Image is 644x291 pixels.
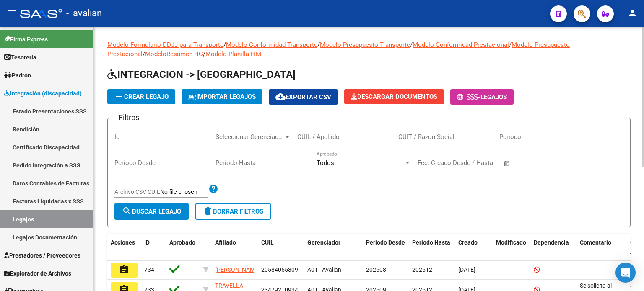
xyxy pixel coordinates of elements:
mat-icon: person [627,8,637,18]
button: Crear Legajo [107,89,175,104]
mat-icon: delete [203,206,213,216]
span: Afiliado [215,239,236,246]
button: Buscar Legajo [114,203,189,220]
span: Periodo Hasta [412,239,450,246]
span: [DATE] [458,266,475,273]
mat-icon: cloud_download [275,92,286,102]
span: Seleccionar Gerenciador [216,133,283,141]
datatable-header-cell: CUIL [258,234,304,261]
datatable-header-cell: Comentario [576,234,627,261]
datatable-header-cell: Periodo Hasta [409,234,455,261]
button: Borrar Filtros [195,203,271,220]
button: -Legajos [450,89,514,105]
span: Tesorería [4,53,36,62]
span: [PERSON_NAME] [215,266,260,273]
mat-icon: add [114,91,124,101]
datatable-header-cell: Aprobado [166,234,200,261]
a: Modelo Conformidad Prestacional [413,41,509,49]
button: Exportar CSV [269,89,338,105]
input: Start date [418,159,445,167]
a: Modelo Conformidad Transporte [226,41,317,49]
span: Exportar CSV [275,93,331,101]
span: Padrón [4,71,31,80]
span: Prestadores / Proveedores [4,251,80,260]
datatable-header-cell: Creado [455,234,493,261]
span: Todos [317,159,334,167]
span: ID [144,239,150,246]
a: Modelo Planilla FIM [205,50,261,58]
span: CUIL [261,239,274,246]
span: 202512 [412,266,432,273]
button: Open calendar [502,159,512,168]
mat-icon: assignment [119,265,129,275]
mat-icon: search [122,206,132,216]
button: Descargar Documentos [344,89,444,104]
span: Acciones [111,239,135,246]
input: End date [452,159,493,167]
datatable-header-cell: Afiliado [212,234,258,261]
span: 202508 [366,266,386,273]
span: 734 [144,266,154,273]
button: IMPORTAR LEGAJOS [182,89,262,104]
datatable-header-cell: Acciones [107,234,141,261]
span: Legajos [480,93,507,101]
mat-icon: help [208,184,218,194]
span: Descargar Documentos [351,93,437,100]
span: Creado [458,239,478,246]
a: Modelo Formulario DDJJ para Transporte [107,41,223,49]
span: Buscar Legajo [122,208,181,215]
span: Borrar Filtros [203,208,263,215]
span: Explorador de Archivos [4,269,71,278]
span: A01 - Avalian [307,266,341,273]
span: Aprobado [169,239,195,246]
span: - [457,93,480,101]
div: Open Intercom Messenger [615,263,636,283]
span: Integración (discapacidad) [4,89,82,98]
datatable-header-cell: Periodo Desde [363,234,409,261]
datatable-header-cell: Modificado [493,234,530,261]
datatable-header-cell: ID [141,234,166,261]
span: Periodo Desde [366,239,405,246]
h3: Filtros [114,112,143,124]
span: Comentario [580,239,611,246]
datatable-header-cell: Gerenciador [304,234,363,261]
mat-icon: menu [7,8,17,18]
span: Crear Legajo [114,93,169,100]
datatable-header-cell: Dependencia [530,234,576,261]
span: INTEGRACION -> [GEOGRAPHIC_DATA] [107,69,296,80]
input: Archivo CSV CUIL [160,188,208,196]
span: IMPORTAR LEGAJOS [188,93,256,100]
a: ModeloResumen HC [145,50,203,58]
span: Archivo CSV CUIL [114,188,160,195]
span: - avalian [66,4,102,23]
span: 20584055309 [261,266,298,273]
span: Firma Express [4,35,48,44]
span: Gerenciador [307,239,340,246]
span: Dependencia [534,239,569,246]
span: Modificado [496,239,526,246]
a: Modelo Presupuesto Transporte [320,41,410,49]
